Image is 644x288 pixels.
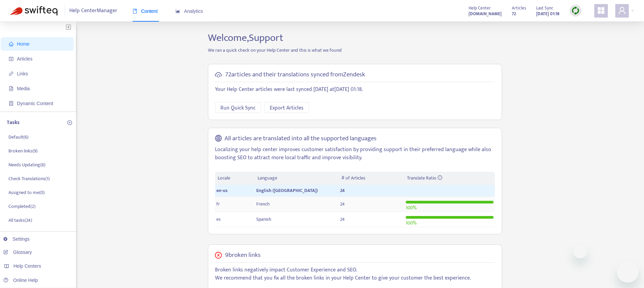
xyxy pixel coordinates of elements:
[224,135,377,143] h5: All articles are translated into all the supported languages
[216,215,221,223] span: es
[225,251,261,259] h5: 9 broken links
[175,8,203,14] span: Analytics
[8,175,50,182] p: Check Translations ( 1 )
[7,119,20,127] p: Tasks
[14,263,41,269] span: Help Centers
[536,4,553,12] span: Last Sync
[340,200,345,208] span: 24
[215,86,495,94] p: Your Help Center articles were last synced [DATE] at [DATE] 01:18 .
[9,86,14,91] span: file-image
[215,172,255,185] th: Locale
[469,4,491,12] span: Help Center
[573,245,587,258] iframe: Close message
[8,161,45,168] p: Needs Updating ( 8 )
[8,134,28,141] p: Default ( 6 )
[8,203,35,210] p: Completed ( 2 )
[512,4,526,12] span: Articles
[3,249,32,255] a: Glossary
[270,104,304,112] span: Export Articles
[536,10,559,18] strong: [DATE] 01:18
[571,6,580,15] img: sync.dc5367851b00ba804db3.png
[8,147,38,154] p: Broken links ( 9 )
[133,9,137,14] span: book
[3,236,30,242] a: Settings
[469,10,502,18] a: [DOMAIN_NAME]
[220,104,256,112] span: Run Quick Sync
[3,278,38,283] a: Online Help
[10,6,57,16] img: Swifteq
[216,187,228,194] span: en-us
[618,6,626,15] span: user
[617,261,639,283] iframe: Button to launch messaging window
[17,41,29,47] span: Home
[406,219,416,227] span: 100 %
[340,187,345,194] span: 24
[225,71,365,79] h5: 72 articles and their translations synced from Zendesk
[133,8,158,14] span: Content
[215,102,261,113] button: Run Quick Sync
[69,4,117,17] span: Help Center Manager
[203,47,507,54] p: We ran a quick check on your Help Center and this is what we found
[215,146,495,162] p: Localizing your help center improves customer satisfaction by providing support in their preferre...
[215,252,222,259] span: close-circle
[9,56,14,61] span: account-book
[175,9,180,14] span: area-chart
[9,42,14,46] span: home
[67,120,72,125] span: plus-circle
[17,56,32,62] span: Articles
[215,71,222,78] span: cloud-sync
[9,101,14,106] span: container
[469,10,502,18] strong: [DOMAIN_NAME]
[340,215,345,223] span: 24
[512,10,516,18] strong: 72
[17,71,28,76] span: Links
[256,187,318,194] span: English ([GEOGRAPHIC_DATA])
[256,200,270,208] span: French
[17,86,30,91] span: Media
[339,172,404,185] th: # of Articles
[264,102,309,113] button: Export Articles
[256,215,271,223] span: Spanish
[407,174,492,182] div: Translate Ratio
[215,266,495,282] p: Broken links negatively impact Customer Experience and SEO. We recommend that you fix all the bro...
[17,101,53,106] span: Dynamic Content
[597,6,605,15] span: appstore
[9,71,14,76] span: link
[216,200,220,208] span: fr
[8,217,32,224] p: All tasks ( 24 )
[8,189,45,196] p: Assigned to me ( 0 )
[208,29,283,46] span: Welcome, Support
[255,172,339,185] th: Language
[215,135,222,143] span: global
[406,204,416,212] span: 100 %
